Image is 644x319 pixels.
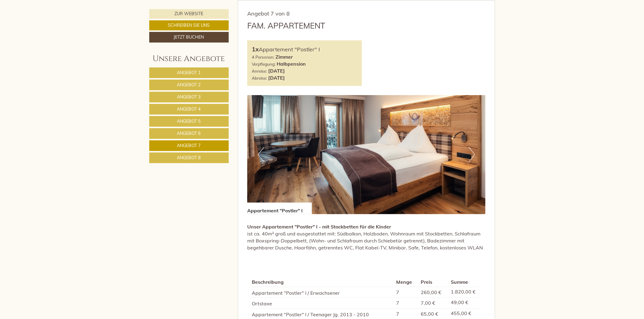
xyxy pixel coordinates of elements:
td: 7 [394,298,418,309]
td: Ortstaxe [252,298,394,309]
span: Angebot 6 [177,131,201,136]
a: Jetzt buchen [149,32,229,43]
td: 49,00 € [449,298,481,309]
b: [DATE] [268,68,285,74]
span: Angebot 8 [177,155,201,160]
span: Angebot 3 [177,94,201,100]
button: Next [469,147,475,162]
th: Preis [418,277,449,287]
span: Angebot 7 [177,143,201,148]
th: Menge [394,277,418,287]
td: 1.820,00 € [449,287,481,298]
span: 65,00 € [421,311,438,317]
small: Abreise: [252,75,267,81]
span: Angebot 4 [177,106,201,112]
b: 1x [252,45,259,53]
div: Appartement "Postler" I [252,45,357,54]
b: Zimmer [275,54,293,60]
b: Halbpension [277,61,306,67]
span: 260,00 € [421,289,441,295]
th: Summe [449,277,481,287]
span: Angebot 2 [177,82,201,87]
span: 7,00 € [421,300,435,306]
th: Beschreibung [252,277,394,287]
small: Anreise: [252,68,267,74]
img: image [247,95,485,214]
strong: Unser Appartement "Postler" I - mit Stockbetten für die Kinder [247,224,391,230]
span: Angebot 5 [177,118,201,124]
button: Previous [258,147,264,162]
a: Schreiben Sie uns [149,20,229,30]
p: ist ca. 40m² groß und ausgestattet mit: Südbalkon, Holzboden, Wohnraum mit Stockbetten, Schlafrau... [247,223,486,251]
b: [DATE] [268,75,285,81]
div: Fam. Appartement [247,20,325,31]
div: Appartement "Postler" I [247,203,312,214]
small: 4 Personen: [252,54,274,60]
a: Zur Website [149,9,229,19]
small: Verpflegung: [252,61,275,67]
td: Appartement "Postler" I / Erwachsener [252,287,394,298]
span: Angebot 7 von 8 [247,10,290,17]
td: 7 [394,287,418,298]
div: Unsere Angebote [149,53,229,64]
span: Angebot 1 [177,70,201,75]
